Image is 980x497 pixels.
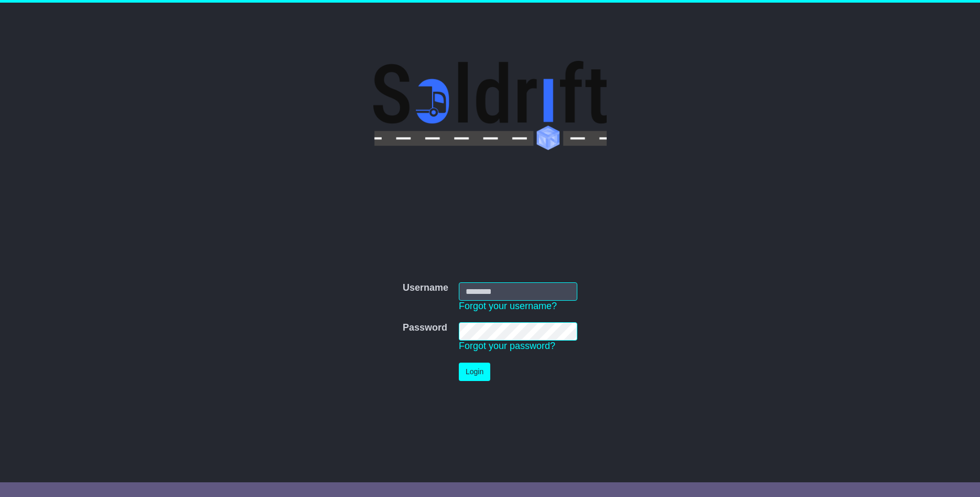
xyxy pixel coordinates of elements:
a: Forgot your password? [459,341,555,351]
a: Forgot your username? [459,301,557,311]
img: Soldrift Pty Ltd [373,61,607,150]
label: Username [403,282,448,294]
button: Login [459,363,490,381]
label: Password [403,322,447,334]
